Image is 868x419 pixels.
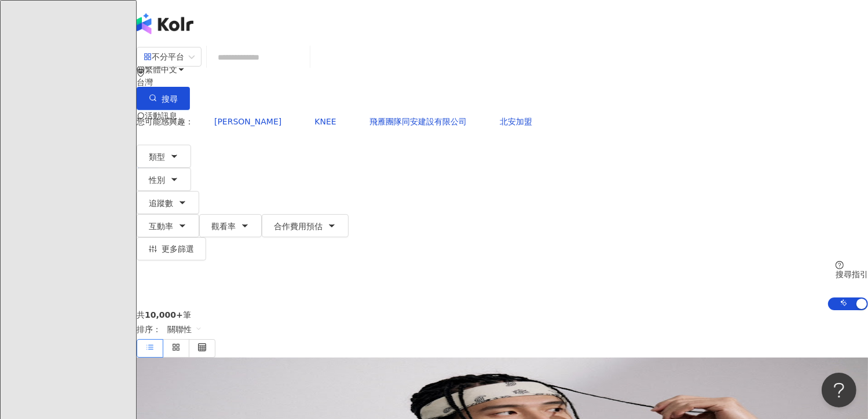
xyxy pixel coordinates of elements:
button: 類型 [137,145,191,168]
button: KNEE [302,110,348,133]
span: 飛雁團隊同安建設有限公司 [369,117,467,126]
div: 台灣 [137,78,868,87]
button: 搜尋 [137,87,190,110]
button: 追蹤數 [137,191,199,214]
span: 關聯性 [167,320,202,339]
button: 北安加盟 [488,110,544,133]
img: logo [137,13,193,34]
button: 性別 [137,168,191,191]
span: 您可能感興趣： [137,117,193,126]
span: question-circle [836,261,844,269]
span: 性別 [149,175,165,185]
span: 合作費用預估 [274,222,323,231]
span: 觀看率 [211,222,236,231]
span: 類型 [149,152,165,161]
button: 飛雁團隊同安建設有限公司 [357,110,479,133]
span: 更多篩選 [162,244,194,253]
span: KNEE [314,117,336,126]
div: 搜尋指引 [836,270,868,279]
div: 共 筆 [137,310,868,319]
span: 追蹤數 [149,199,173,208]
button: 合作費用預估 [262,214,349,237]
iframe: Help Scout Beacon - Open [822,373,856,407]
span: environment [137,69,145,77]
span: 搜尋 [162,94,178,104]
span: 活動訊息 [145,111,177,120]
button: [PERSON_NAME] [202,110,294,133]
div: 排序： [137,319,868,339]
span: 10,000+ [145,310,183,319]
span: 北安加盟 [500,117,532,126]
div: 不分平台 [144,47,184,66]
button: 更多篩選 [137,237,206,260]
span: 互動率 [149,222,173,231]
button: 互動率 [137,214,199,237]
span: appstore [144,53,152,61]
span: [PERSON_NAME] [214,117,281,126]
button: 觀看率 [199,214,262,237]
